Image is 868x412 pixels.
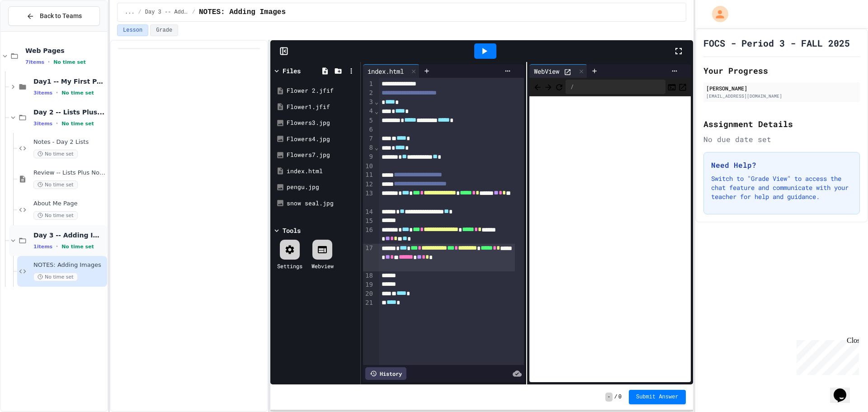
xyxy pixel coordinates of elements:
[48,58,50,66] span: •
[605,393,612,402] span: -
[629,390,686,404] button: Submit Answer
[33,77,105,85] span: Day1 -- My First Page
[33,200,105,208] span: About Me Page
[25,59,44,65] span: 7 items
[363,280,374,289] div: 19
[636,393,679,401] span: Submit Answer
[33,180,78,189] span: No time set
[277,262,302,270] div: Settings
[363,80,374,89] div: 1
[667,81,676,92] button: Console
[363,107,374,116] div: 4
[363,189,374,208] div: 13
[363,152,374,161] div: 9
[529,66,564,76] div: WebView
[830,376,859,403] iframe: chat widget
[529,96,690,383] iframe: Web Preview
[283,226,301,235] div: Tools
[711,174,852,201] p: Switch to "Grade View" to access the chat feature and communicate with your teacher for help and ...
[145,9,189,16] span: Day 3 -- Adding Images
[363,64,420,78] div: index.html
[363,217,374,226] div: 15
[618,393,622,401] span: 0
[61,121,94,127] span: No time set
[363,226,374,244] div: 16
[287,151,357,160] div: Flowers7.jpg
[363,125,374,134] div: 6
[363,116,374,125] div: 5
[363,170,374,180] div: 11
[33,150,78,158] span: No time set
[363,271,374,280] div: 18
[33,261,105,269] span: NOTES: Adding Images
[544,81,553,92] span: Forward
[363,180,374,189] div: 12
[283,66,301,76] div: Files
[363,134,374,143] div: 7
[711,160,852,170] h3: Need Help?
[678,81,687,92] button: Open in new tab
[53,59,86,65] span: No time set
[363,143,374,152] div: 8
[287,199,357,208] div: snow seal.jpg
[363,289,374,298] div: 20
[706,93,857,99] div: [EMAIL_ADDRESS][DOMAIN_NAME]
[311,262,334,270] div: Webview
[199,7,286,18] span: NOTES: Adding Images
[287,103,357,112] div: Flower1.jfif
[703,134,860,145] div: No due date set
[56,243,58,250] span: •
[40,11,82,21] span: Back to Teams
[33,138,105,146] span: Notes - Day 2 Lists
[33,244,52,250] span: 1 items
[61,90,94,96] span: No time set
[33,108,105,116] span: Day 2 -- Lists Plus...
[287,118,357,128] div: Flowers3.jpg
[33,231,105,239] span: Day 3 -- Adding Images
[33,90,52,96] span: 3 items
[363,98,374,107] div: 3
[566,80,665,94] div: /
[363,298,374,308] div: 21
[374,108,379,115] span: Fold line
[614,393,618,401] span: /
[33,211,78,220] span: No time set
[117,24,148,36] button: Lesson
[33,121,52,127] span: 3 items
[529,64,587,78] div: WebView
[555,81,564,92] button: Refresh
[25,47,105,55] span: Web Pages
[287,167,357,176] div: index.html
[150,24,178,36] button: Grade
[363,162,374,171] div: 10
[287,183,357,192] div: pengu.jpg
[703,37,850,49] h1: FOCS - Period 3 - FALL 2025
[703,4,731,24] div: My Account
[363,244,374,271] div: 17
[56,120,58,127] span: •
[33,273,78,281] span: No time set
[61,244,94,250] span: No time set
[703,64,860,77] h2: Your Progress
[192,9,195,16] span: /
[363,66,408,76] div: index.html
[365,367,406,380] div: History
[363,89,374,98] div: 2
[374,144,379,151] span: Fold line
[125,9,135,16] span: ...
[374,98,379,105] span: Fold line
[533,81,542,92] span: Back
[706,84,857,92] div: [PERSON_NAME]
[703,118,860,130] h2: Assignment Details
[8,6,100,26] button: Back to Teams
[33,169,105,177] span: Review -- Lists Plus Notes
[138,9,142,16] span: /
[287,86,357,95] div: Flower 2.jfif
[4,4,62,57] div: Chat with us now!Close
[793,336,859,375] iframe: chat widget
[287,135,357,144] div: Flowers4.jpg
[363,208,374,217] div: 14
[56,89,58,96] span: •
